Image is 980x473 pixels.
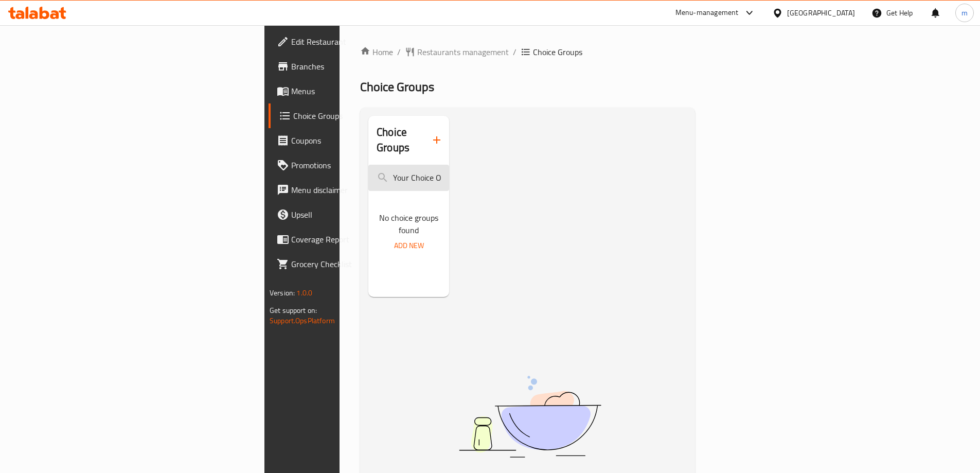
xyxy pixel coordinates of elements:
[269,29,428,54] a: Edit Restaurant
[269,79,428,103] a: Menus
[269,153,428,178] a: Promotions
[390,236,428,255] button: Add New
[675,7,739,19] div: Menu-management
[270,286,295,300] span: Version:
[291,159,420,171] span: Promotions
[787,7,855,19] div: [GEOGRAPHIC_DATA]
[270,314,335,327] a: Support.OpsPlatform
[291,258,420,270] span: Grocery Checklist
[961,7,968,19] span: m
[368,165,449,191] input: search
[417,46,509,58] span: Restaurants management
[394,239,424,252] span: Add New
[291,184,420,196] span: Menu disclaimer
[269,178,428,202] a: Menu disclaimer
[269,54,428,79] a: Branches
[269,128,428,153] a: Coupons
[269,103,428,128] a: Choice Groups
[269,252,428,276] a: Grocery Checklist
[533,46,582,58] span: Choice Groups
[269,227,428,252] a: Coverage Report
[270,304,317,317] span: Get support on:
[513,46,516,58] li: /
[405,46,509,58] a: Restaurants management
[291,85,420,97] span: Menus
[291,60,420,73] span: Branches
[269,202,428,227] a: Upsell
[293,110,420,122] span: Choice Groups
[291,36,420,48] span: Edit Restaurant
[360,46,695,58] nav: breadcrumb
[296,286,312,300] span: 1.0.0
[291,134,420,147] span: Coupons
[291,208,420,221] span: Upsell
[291,233,420,246] span: Coverage Report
